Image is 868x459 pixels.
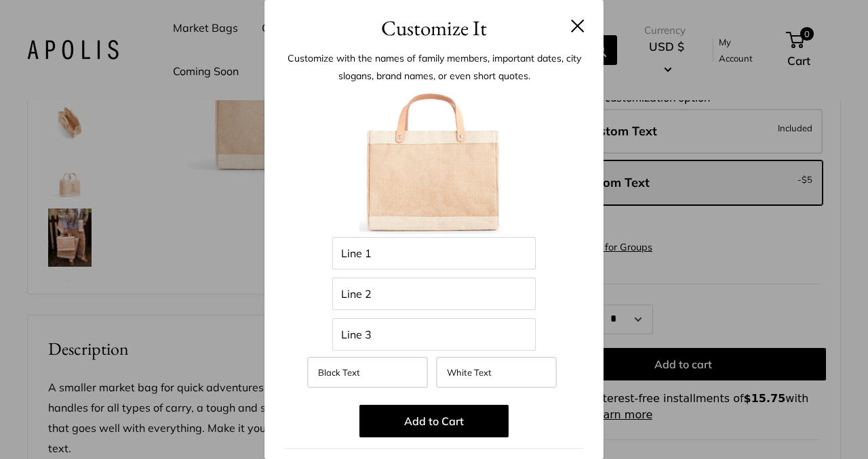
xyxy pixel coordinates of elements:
[359,88,509,237] img: petitemarketbagweb.001.jpeg
[285,49,583,85] p: Customize with the names of family members, important dates, city slogans, brand names, or even s...
[359,405,509,437] button: Add to Cart
[307,357,428,388] label: Black Text
[436,357,557,388] label: White Text
[447,367,492,378] span: White Text
[318,367,360,378] span: Black Text
[285,12,583,44] h3: Customize It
